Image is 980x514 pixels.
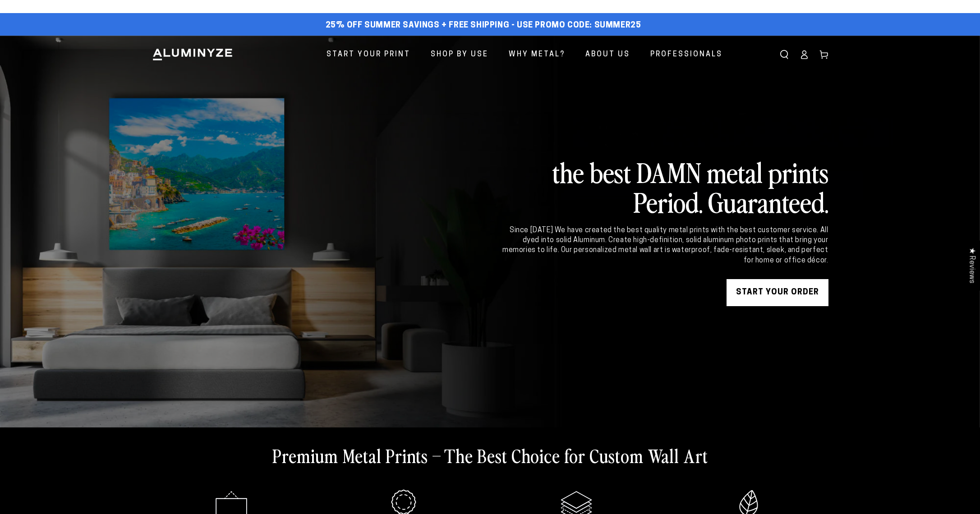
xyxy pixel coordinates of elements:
a: About Us [579,43,637,67]
span: 25% off Summer Savings + Free Shipping - Use Promo Code: SUMMER25 [326,21,641,31]
a: Start Your Print [320,43,417,67]
a: Shop By Use [424,43,495,67]
a: START YOUR Order [727,279,828,306]
h2: Premium Metal Prints – The Best Choice for Custom Wall Art [272,444,708,467]
img: Aluminyze [152,48,233,61]
a: Why Metal? [502,43,572,67]
div: Click to open Judge.me floating reviews tab [963,240,980,290]
a: Professionals [644,43,729,67]
span: Why Metal? [509,48,565,61]
h2: the best DAMN metal prints Period. Guaranteed. [501,157,828,216]
span: Professionals [650,48,722,61]
span: Start Your Print [327,48,410,61]
div: Since [DATE] We have created the best quality metal prints with the best customer service. All dy... [501,225,828,266]
summary: Search our site [774,45,794,64]
span: Shop By Use [431,48,488,61]
span: About Us [585,48,630,61]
